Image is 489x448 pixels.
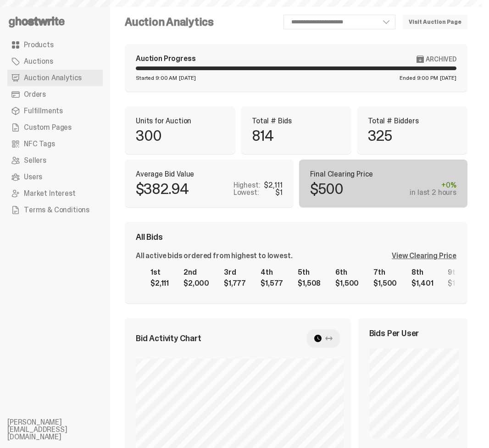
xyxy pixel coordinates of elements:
span: Custom Pages [24,124,72,131]
div: All active bids ordered from highest to lowest. [136,252,292,260]
a: Users [7,169,103,185]
span: Market Interest [24,190,76,197]
span: Auction Analytics [24,74,82,82]
a: Auctions [7,53,103,70]
span: Sellers [24,157,46,164]
div: $1,401 [411,280,433,287]
a: Market Interest [7,185,103,202]
p: 300 [136,128,162,143]
div: $1,777 [224,280,246,287]
div: +0% [410,182,456,189]
span: NFC Tags [24,140,55,148]
div: $1,201 [448,280,469,287]
p: $382.94 [136,182,189,196]
div: $1 [275,189,283,196]
li: [PERSON_NAME][EMAIL_ADDRESS][DOMAIN_NAME] [7,419,117,441]
div: 5th [298,269,321,276]
span: All Bids [136,233,163,241]
div: in last 2 hours [410,189,456,196]
div: $1,508 [298,280,321,287]
a: Orders [7,86,103,103]
span: Bid Activity Chart [136,334,201,343]
a: Custom Pages [7,119,103,136]
div: 4th [261,269,283,276]
span: Users [24,173,42,181]
a: Products [7,37,103,53]
p: Highest: [233,182,261,189]
div: View Clearing Price [392,252,456,260]
p: 814 [252,128,274,143]
p: Final Clearing Price [310,171,457,178]
div: 1st [150,269,169,276]
div: $2,111 [150,280,169,287]
div: 3rd [224,269,246,276]
div: 2nd [183,269,209,276]
p: $500 [310,182,344,196]
div: $1,577 [261,280,283,287]
a: NFC Tags [7,136,103,152]
div: $1,500 [335,280,359,287]
div: 8th [411,269,433,276]
span: [DATE] [440,75,456,81]
div: $2,111 [264,182,282,189]
div: $2,000 [183,280,209,287]
h4: Auction Analytics [125,17,214,28]
a: Visit Auction Page [403,15,467,29]
a: Sellers [7,152,103,169]
span: Auctions [24,58,53,65]
p: Total # Bids [252,117,340,125]
span: Fulfillments [24,107,63,115]
span: Terms & Conditions [24,206,89,214]
div: 9th [448,269,469,276]
div: Auction Progress [136,55,195,63]
span: Orders [24,91,46,98]
p: 325 [368,128,392,143]
p: Units for Auction [136,117,224,125]
span: Started 9:00 AM [136,75,177,81]
span: Ended 9:00 PM [400,75,438,81]
p: Average Bid Value [136,171,283,178]
div: $1,500 [373,280,397,287]
a: Fulfillments [7,103,103,119]
a: Terms & Conditions [7,202,103,218]
span: Bids Per User [369,329,419,337]
span: Products [24,41,54,49]
span: Archived [426,55,456,63]
p: Total # Bidders [368,117,456,125]
a: Auction Analytics [7,70,103,86]
div: 7th [373,269,397,276]
span: [DATE] [179,75,195,81]
p: Lowest: [233,189,259,196]
div: 6th [335,269,359,276]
